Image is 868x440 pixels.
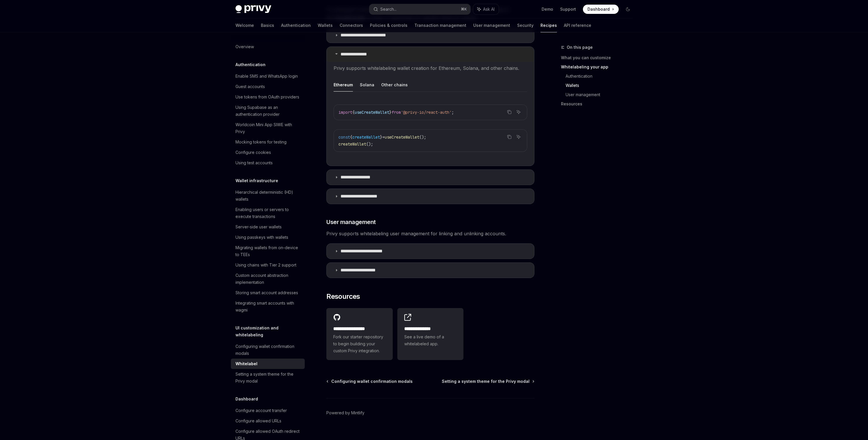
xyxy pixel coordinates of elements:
span: (); [419,135,426,140]
a: What you can customize [561,53,637,62]
a: Policies & controls [370,18,407,32]
button: Ask AI [473,4,499,14]
div: Overview [235,43,254,50]
div: Search... [380,6,396,13]
span: } [380,135,382,140]
span: const [338,135,350,140]
a: Configure account transfer [231,405,305,416]
button: Search...⌘K [369,4,470,14]
div: Using chains with Tier 2 support [235,262,296,269]
a: Overview [231,42,305,52]
a: Support [560,6,576,12]
span: useCreateWallet [355,110,389,115]
h5: UI customization and whitelabeling [235,325,305,338]
a: Resources [561,99,637,109]
button: Other chains [381,78,408,92]
div: Mocking tokens for testing [235,139,287,146]
div: Guest accounts [235,83,265,90]
div: Whitelabel [235,360,257,367]
a: Authentication [281,18,311,32]
span: '@privy-io/react-auth' [401,110,452,115]
a: Configuring wallet confirmation modals [231,341,305,359]
span: { [352,110,355,115]
a: Use tokens from OAuth providers [231,92,305,102]
a: Welcome [235,18,254,32]
div: Setting a system theme for the Privy modal [235,371,301,385]
a: Using Supabase as an authentication provider [231,102,305,120]
div: Using passkeys with wallets [235,234,288,241]
a: Using passkeys with wallets [231,232,305,243]
a: Configure cookies [231,147,305,158]
a: Connectors [340,18,363,32]
details: **** **** *****Privy supports whitelabeling wallet creation for Ethereum, Solana, and other chain... [326,46,534,166]
span: Resources [326,292,360,301]
span: useCreateWallet [385,135,419,140]
h5: Authentication [235,61,265,68]
a: Integrating smart accounts with wagmi [231,298,305,315]
span: createWallet [352,135,380,140]
a: User management [473,18,510,32]
div: Migrating wallets from on-device to TEEs [235,244,301,258]
a: Authentication [566,72,637,81]
div: Worldcoin Mini App SIWE with Privy [235,121,301,135]
a: Worldcoin Mini App SIWE with Privy [231,120,305,137]
a: Custom account abstraction implementation [231,270,305,288]
a: Dashboard [583,5,619,14]
span: See a live demo of a whitelabeled app. [404,333,457,347]
div: Configure allowed URLs [235,417,281,424]
a: Server-side user wallets [231,222,305,232]
a: Enable SMS and WhatsApp login [231,71,305,81]
a: API reference [564,18,591,32]
div: Using test accounts [235,159,273,166]
span: } [389,110,392,115]
a: Powered by Mintlify [326,410,364,416]
button: Copy the contents from the code block [506,108,513,116]
span: Privy supports whitelabeling wallet creation for Ethereum, Solana, and other chains. [334,64,527,72]
span: (); [366,141,373,147]
div: Configure cookies [235,149,271,156]
a: Setting a system theme for the Privy modal [442,379,534,384]
span: ; [452,110,454,115]
a: Whitelabel [231,359,305,369]
div: Server-side user wallets [235,223,282,230]
div: Custom account abstraction implementation [235,272,301,286]
a: Wallets [318,18,333,32]
div: Configuring wallet confirmation modals [235,343,301,357]
a: Guest accounts [231,81,305,92]
a: Using chains with Tier 2 support [231,260,305,270]
a: Basics [261,18,274,32]
div: Using Supabase as an authentication provider [235,104,301,118]
button: Ask AI [515,133,522,141]
span: Configuring wallet confirmation modals [331,379,413,384]
a: Mocking tokens for testing [231,137,305,147]
a: Hierarchical deterministic (HD) wallets [231,187,305,204]
span: import [338,110,352,115]
div: Enable SMS and WhatsApp login [235,73,298,80]
span: User management [326,218,376,226]
a: **** **** **** ***Fork our starter repository to begin building your custom Privy integration. [326,308,393,360]
a: Configuring wallet confirmation modals [327,379,413,384]
a: Transaction management [414,18,466,32]
a: Wallets [566,81,637,90]
span: Fork our starter repository to begin building your custom Privy integration. [333,333,386,354]
a: Whitelabeling your app [561,62,637,72]
h5: Dashboard [235,396,258,402]
a: Demo [542,6,553,12]
a: Migrating wallets from on-device to TEEs [231,243,305,260]
span: createWallet [338,141,366,147]
div: Integrating smart accounts with wagmi [235,300,301,314]
div: Storing smart account addresses [235,289,298,296]
span: = [382,135,385,140]
a: Setting a system theme for the Privy modal [231,369,305,386]
a: Storing smart account addresses [231,288,305,298]
button: Toggle dark mode [623,5,633,14]
span: On this page [567,44,593,51]
button: Ask AI [515,108,522,116]
a: Configure allowed URLs [231,416,305,426]
span: Privy supports whitelabeling user management for linking and unlinking accounts. [326,230,534,238]
div: Configure account transfer [235,407,287,414]
a: Using test accounts [231,158,305,168]
img: dark logo [235,5,271,13]
button: Copy the contents from the code block [506,133,513,141]
a: Security [517,18,534,32]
